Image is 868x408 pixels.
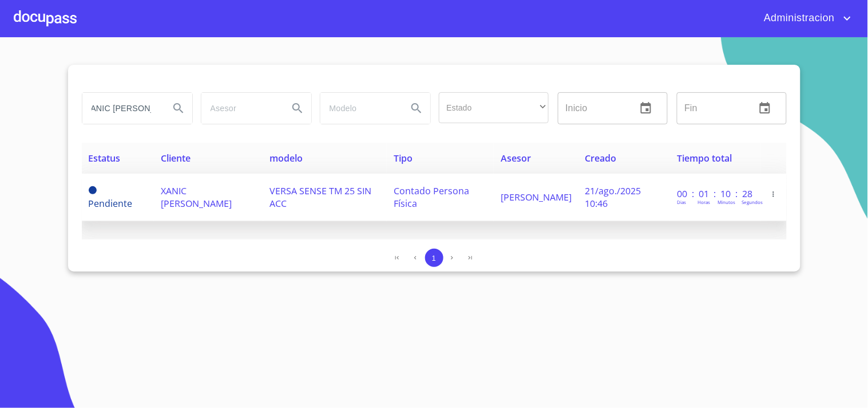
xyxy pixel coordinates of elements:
[501,152,531,164] span: Asesor
[161,152,191,164] span: Cliente
[432,254,436,262] span: 1
[394,152,413,164] span: Tipo
[697,199,710,205] p: Horas
[718,199,735,205] p: Minutos
[677,199,686,205] p: Dias
[403,95,430,122] button: Search
[89,152,121,164] span: Estatus
[742,199,763,205] p: Segundos
[82,93,160,124] input: search
[755,9,841,28] span: Administracion
[284,95,311,122] button: Search
[677,152,732,164] span: Tiempo total
[89,197,133,210] span: Pendiente
[320,93,398,124] input: search
[394,185,469,210] span: Contado Persona Física
[585,185,641,210] span: 21/ago./2025 10:46
[501,191,572,203] span: [PERSON_NAME]
[201,93,279,124] input: search
[270,152,303,164] span: modelo
[755,9,854,28] button: account of current user
[425,249,443,267] button: 1
[585,152,617,164] span: Creado
[165,95,192,122] button: Search
[677,187,754,200] p: 00 : 01 : 10 : 28
[439,92,549,123] div: ​
[89,186,97,194] span: Pendiente
[270,185,372,210] span: VERSA SENSE TM 25 SIN ACC
[161,185,232,210] span: XANIC [PERSON_NAME]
